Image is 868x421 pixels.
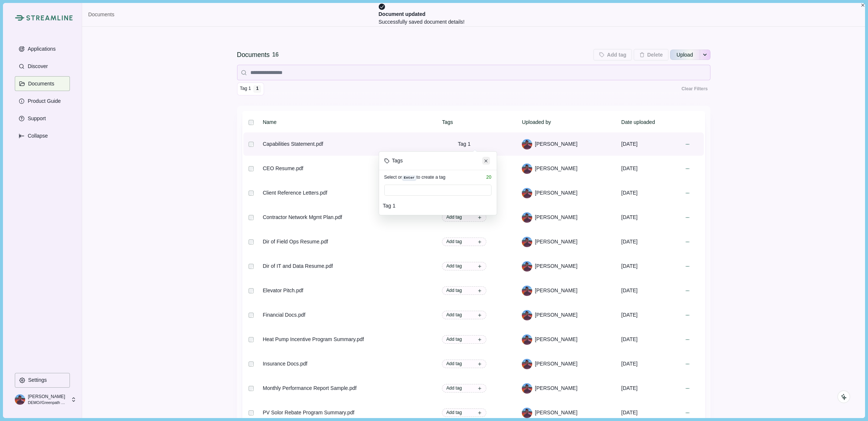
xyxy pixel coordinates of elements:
img: Nick Pearson [522,139,532,149]
a: Expand [15,128,70,143]
span: [PERSON_NAME] [535,165,577,172]
div: Successfully saved document details! [379,18,490,26]
div: [DATE] [621,235,681,248]
button: Delete [634,49,669,61]
div: [DATE] [621,186,681,199]
a: Documents [88,11,114,18]
p: Collapse [25,133,48,139]
div: Elevator Pitch.pdf [263,287,303,294]
th: Name [261,113,441,131]
div: [DATE] [621,284,681,297]
p: Discover [25,63,48,70]
div: Client Reference Letters.pdf [263,189,327,197]
p: DEMO//Greenpath Solutions LLC [28,400,67,406]
span: Add tag [446,287,462,294]
div: Documents [237,50,270,60]
div: [DATE] [621,138,681,151]
p: Settings [26,377,47,383]
div: CEO Resume.pdf [263,165,303,172]
th: Tags [441,113,521,131]
div: 1 [255,86,260,91]
div: [DATE] [621,309,681,321]
div: 16 [272,50,279,60]
img: Nick Pearson [522,286,532,296]
button: Add tag [593,49,632,61]
div: Financial Docs.pdf [263,311,305,319]
span: Add tag [446,336,462,343]
span: [PERSON_NAME] [535,360,577,368]
button: Product Guide [15,94,70,108]
img: Nick Pearson [522,212,532,223]
span: Add tag [446,385,462,391]
img: Streamline Climate Logo [26,15,73,21]
button: Add tag [442,286,486,295]
img: Nick Pearson [522,383,532,394]
div: [DATE] [621,382,681,395]
button: Add tag [442,262,486,270]
span: [PERSON_NAME] [535,213,577,221]
img: Nick Pearson [522,261,532,272]
a: Settings [15,373,70,390]
button: Upload [670,49,700,61]
div: Capabilities Statement.pdf [263,140,323,148]
span: [PERSON_NAME] [535,262,577,270]
span: Add tag [446,263,462,269]
div: [DATE] [621,333,681,346]
span: Add tag [446,238,462,245]
span: [PERSON_NAME] [535,384,577,392]
span: [PERSON_NAME] [535,409,577,417]
button: Add tag [442,384,486,393]
button: Settings [15,373,70,388]
div: [DATE] [621,406,681,419]
div: PV Solor Rebate Program Summary.pdf [263,409,354,417]
span: Add tag [446,311,462,318]
button: Add tag [442,311,486,319]
div: Monthly Performance Report Sample.pdf [263,384,357,392]
span: Tag 1 [240,85,251,92]
p: Applications [25,46,56,52]
span: [PERSON_NAME] [535,238,577,246]
a: Documents [15,76,70,91]
button: Discover [15,59,70,74]
button: Applications [15,41,70,56]
img: Nick Pearson [522,310,532,320]
button: Tag 1 [442,140,486,148]
img: Streamline Climate Logo [15,15,24,21]
p: Product Guide [25,98,61,104]
div: Dir of IT and Data Resume.pdf [263,262,333,270]
span: Add tag [446,409,462,416]
div: Heat Pump Incentive Program Summary.pdf [263,336,364,343]
span: Add tag [446,360,462,367]
img: Nick Pearson [522,334,532,345]
div: Insurance Docs.pdf [263,360,307,368]
p: Documents [26,81,54,87]
span: [PERSON_NAME] [535,140,577,148]
div: [DATE] [621,357,681,370]
img: Nick Pearson [522,237,532,247]
button: Add tag [442,213,486,222]
span: [PERSON_NAME] [535,287,577,294]
img: Nick Pearson [522,164,532,174]
div: [DATE] [621,260,681,273]
img: Nick Pearson [522,408,532,418]
span: [PERSON_NAME] [535,311,577,319]
button: Tag 1 1 [237,82,264,95]
span: [PERSON_NAME] [535,189,577,197]
img: Nick Pearson [522,359,532,369]
button: Clear Filters [679,82,710,95]
a: Support [15,111,70,126]
button: Close [859,1,867,9]
button: See more options [700,49,710,61]
th: Date uploaded [620,113,681,131]
a: Streamline Climate LogoStreamline Climate Logo [15,15,70,21]
span: Add tag [446,214,462,220]
div: [DATE] [621,211,681,224]
span: Tag 1 [458,141,470,147]
button: Add tag [442,335,486,344]
div: Contractor Network Mgmt Plan.pdf [263,213,342,221]
th: Uploaded by [521,113,620,131]
button: Add tag [442,408,486,417]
